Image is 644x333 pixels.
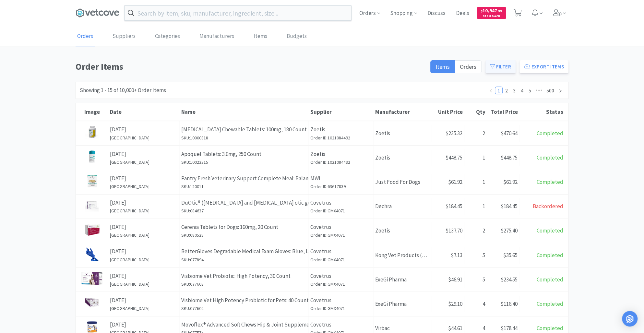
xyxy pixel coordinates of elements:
h6: SKU: 077894 [181,256,307,263]
h6: [GEOGRAPHIC_DATA] [110,134,178,141]
div: 1 [464,149,487,166]
p: [DATE] [110,272,178,280]
h6: [GEOGRAPHIC_DATA] [110,280,178,288]
div: ExeGi Pharma [374,296,432,312]
img: c9cce6e1c4074fea94bb8a2e7f3e633a_567057.png [84,223,100,236]
li: 4 [518,87,526,94]
li: Next Page [556,87,564,94]
img: 8981404c5abc4141a69d2fbd7d4c2985_569749.png [85,174,99,188]
div: Image [78,108,107,115]
span: $61.92 [503,178,518,185]
div: Zoetis [374,149,432,166]
span: $178.44 [501,325,518,332]
a: 500 [544,87,556,94]
a: 2 [503,87,510,94]
div: 5 [464,247,487,264]
li: 1 [495,87,503,94]
p: Apoquel Tablets: 3.6mg, 250 Count [181,150,307,159]
a: Suppliers [111,27,137,46]
span: $184.45 [446,203,462,210]
div: Qty [466,108,485,115]
p: MWI [310,174,372,183]
h6: [GEOGRAPHIC_DATA] [110,159,178,166]
div: Kong Vet Products (KVP) [374,247,432,264]
a: $10,947.55Cash Back [477,4,506,22]
span: $44.61 [448,325,462,332]
span: Items [435,63,450,70]
span: $275.40 [501,227,518,234]
li: 3 [510,87,518,94]
h6: Order ID: 1021084492 [310,159,372,166]
p: DuOtic® ([MEDICAL_DATA] and [MEDICAL_DATA] otic gel): 1 mL, 20 Count [181,198,307,207]
p: [DATE] [110,223,178,232]
span: Orders [460,63,476,70]
h6: Order ID: 1021084492 [310,134,372,141]
div: 1 [464,198,487,215]
h6: SKU: 080528 [181,232,307,239]
p: Covetrus [310,223,372,232]
div: 2 [464,125,487,142]
h6: [GEOGRAPHIC_DATA] [110,256,178,263]
div: Manufacturer [375,108,430,115]
span: Completed [537,154,563,161]
span: $470.64 [501,130,518,137]
h6: SKU: 084637 [181,207,307,214]
div: 5 [464,271,487,288]
input: Search by item, sku, manufacturer, ingredient, size... [125,6,351,20]
a: 1 [495,87,502,94]
h6: SKU: 120011 [181,183,307,190]
span: Completed [537,252,563,259]
h1: Order Items [76,59,426,74]
span: ••• [534,87,544,94]
a: Orders [76,27,95,46]
button: Filter [485,60,516,73]
p: [DATE] [110,320,178,329]
span: $235.32 [446,130,462,137]
img: 0e895c5b7b7c4d82998ea476f5da318b_791748.png [85,198,98,212]
span: $116.40 [501,300,518,307]
span: $46.91 [448,276,462,283]
h6: Order ID: GMX4071 [310,305,372,312]
span: $61.92 [448,178,462,185]
div: 4 [464,296,487,312]
span: $234.55 [501,276,518,283]
p: [DATE] [110,198,178,207]
p: Covetrus [310,198,372,207]
h6: SKU: 10000318 [181,134,307,141]
h6: Order ID: GMX4071 [310,232,372,239]
div: Zoetis [374,222,432,239]
div: Just Food For Dogs [374,174,432,190]
span: $35.65 [503,252,518,259]
span: $7.13 [451,252,462,259]
a: Deals [453,10,472,16]
a: Manufacturers [198,27,236,46]
h6: [GEOGRAPHIC_DATA] [110,305,178,312]
img: 43752ed7bc3e4d33ae13436133d4dcb2_514737.png [83,296,101,309]
div: Date [110,108,178,115]
span: Cash Back [481,15,502,19]
span: $448.75 [501,154,518,161]
p: Covetrus [310,247,372,256]
span: Completed [537,178,563,185]
h6: [GEOGRAPHIC_DATA] [110,183,178,190]
p: [DATE] [110,125,178,134]
img: ef5148b641ef4cc995b4f1ca70e2377c_295699.jpeg [85,125,99,139]
div: ExeGi Pharma [374,271,432,288]
div: Status [521,108,563,115]
img: 06579ecc21dd43dd94bddb643a4d5c60_515941.png [80,271,104,285]
span: Completed [537,227,563,234]
li: Next 5 Pages [534,87,544,94]
div: Showing 1 - 15 of 10,000+ Order Items [80,86,166,95]
p: Zoetis [310,150,372,159]
div: 2 [464,222,487,239]
a: Items [252,27,269,46]
span: . 55 [497,9,502,13]
button: Export Items [519,60,568,73]
p: Movoflex® Advanced Soft Chews Hip & Joint Supplement: Medium, 60 Count [181,320,307,329]
h6: SKU: 10022315 [181,159,307,166]
div: Dechra [374,198,432,215]
i: icon: right [558,89,562,93]
div: Unit Price [434,108,463,115]
a: 4 [519,87,526,94]
li: 500 [544,87,556,94]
